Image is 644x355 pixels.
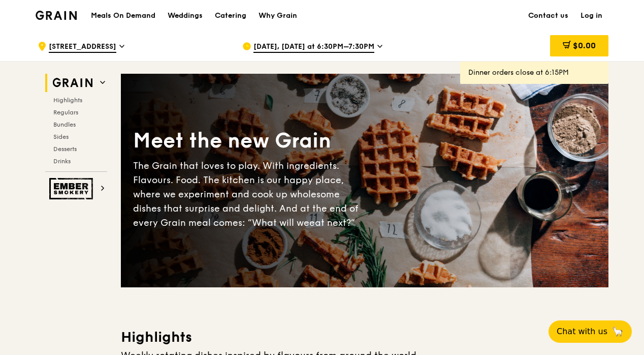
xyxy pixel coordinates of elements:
span: Drinks [53,158,71,165]
h3: Highlights [121,328,608,346]
div: Weddings [168,1,203,31]
span: Desserts [53,145,77,153]
div: Catering [215,1,246,31]
img: Grain web logo [49,74,96,92]
button: Chat with us🦙 [549,320,632,343]
span: Highlights [53,97,82,104]
div: Dinner orders close at 6:15PM [468,68,600,78]
span: Sides [53,133,69,140]
span: [STREET_ADDRESS] [49,42,116,53]
a: Contact us [522,1,574,31]
span: $0.00 [573,41,596,50]
div: Why Grain [259,1,297,31]
a: Why Grain [252,1,303,31]
img: Grain [36,11,77,20]
span: eat next?” [309,217,355,228]
a: Log in [574,1,608,31]
a: Catering [209,1,252,31]
h1: Meals On Demand [91,11,155,21]
div: Meet the new Grain [133,127,365,155]
a: Weddings [162,1,209,31]
span: 🦙 [611,326,624,338]
div: The Grain that loves to play. With ingredients. Flavours. Food. The kitchen is our happy place, w... [133,159,365,230]
span: Regulars [53,109,78,116]
span: Bundles [53,121,76,128]
span: [DATE], [DATE] at 6:30PM–7:30PM [253,42,374,53]
span: Chat with us [557,326,607,338]
img: Ember Smokery web logo [49,178,96,199]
